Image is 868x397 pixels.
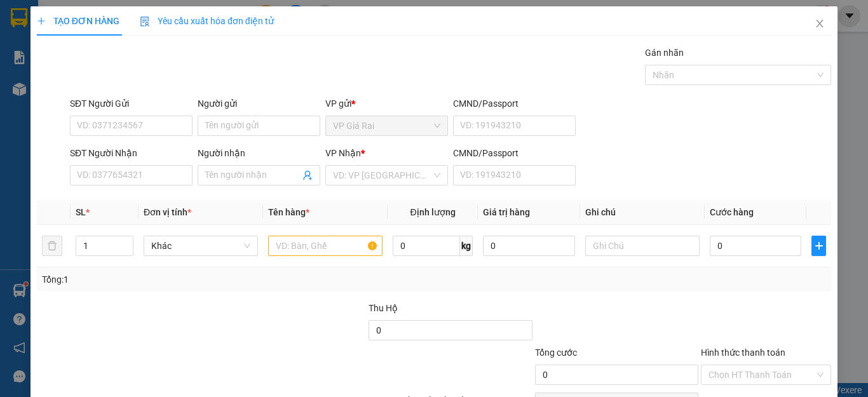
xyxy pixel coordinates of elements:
div: Tổng: 1 [42,273,336,286]
label: Hình thức thanh toán [701,347,785,358]
span: close [815,18,825,29]
th: Ghi chú [580,200,705,225]
input: 0 [483,236,574,256]
span: TẠO ĐƠN HÀNG [37,16,119,26]
div: Người nhận [198,146,320,160]
span: Đơn vị tính [144,207,191,217]
img: icon [140,17,150,27]
button: delete [42,236,62,256]
span: plus [812,241,825,251]
span: VP Nhận [325,148,361,158]
span: Định lượng [410,207,455,217]
span: Giá trị hàng [483,207,530,217]
div: CMND/Passport [453,97,576,111]
span: Thu Hộ [369,303,398,313]
button: plus [811,236,826,256]
div: CMND/Passport [453,146,576,160]
input: Ghi Chú [585,236,700,256]
input: VD: Bàn, Ghế [268,236,383,256]
span: Yêu cầu xuất hóa đơn điện tử [140,16,274,26]
div: VP gửi [325,97,448,111]
label: Gán nhãn [645,48,684,58]
div: SĐT Người Gửi [70,97,193,111]
span: VP Giá Rai [333,116,440,135]
span: Cước hàng [710,207,754,217]
span: Tổng cước [535,347,577,358]
span: Khác [151,236,250,255]
div: SĐT Người Nhận [70,146,193,160]
div: Người gửi [198,97,320,111]
span: Tên hàng [268,207,309,217]
span: SL [76,207,86,217]
button: Close [802,6,837,42]
span: kg [460,236,473,256]
span: plus [37,17,46,25]
span: user-add [302,170,313,180]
